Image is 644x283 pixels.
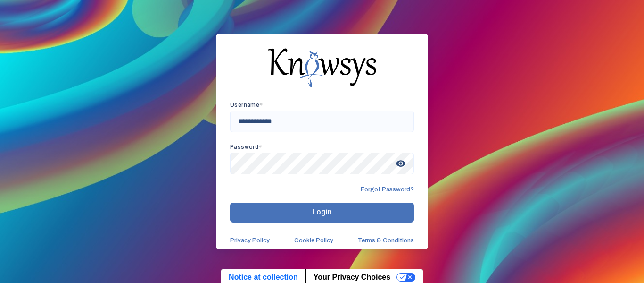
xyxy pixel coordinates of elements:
[312,207,332,216] span: Login
[268,48,376,87] img: knowsys-logo.png
[358,237,414,244] a: Terms & Conditions
[230,102,263,108] app-required-indication: Username
[294,237,333,244] a: Cookie Policy
[361,186,414,193] span: Forgot Password?
[230,144,262,150] app-required-indication: Password
[230,237,270,244] a: Privacy Policy
[392,155,409,172] span: visibility
[230,203,414,223] button: Login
